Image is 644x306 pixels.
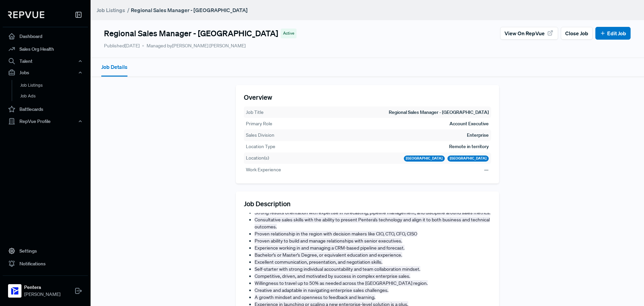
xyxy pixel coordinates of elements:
[600,29,626,37] a: Edit Job
[595,27,631,40] button: Edit Job
[255,287,388,293] span: Creative and adaptable in navigating enterprise sales challenges.
[255,231,417,237] span: Proven relationship in the region with decision makers like CIO, CTO, CFO, CISO
[504,29,545,37] span: View on RepVue
[127,7,129,13] span: /
[449,143,489,150] td: Remote in territory
[565,29,588,37] span: Close Job
[12,91,97,101] a: Job Ads
[467,131,489,139] td: Enterprise
[255,273,410,279] span: Competitive, driven, and motivated by success in complex enterprise sales.
[244,93,491,101] h5: Overview
[3,30,88,43] a: Dashboard
[246,108,264,116] th: Job Title
[484,166,489,174] td: —
[246,143,276,150] th: Location Type
[3,43,88,55] a: Sales Org Health
[255,294,375,300] span: A growth mindset and openness to feedback and learning.
[8,11,44,18] img: RepVue
[3,275,88,301] a: PenteraPentera[PERSON_NAME]
[246,154,269,162] th: Location(s)
[97,6,125,14] a: Job Listings
[255,252,402,258] span: Bachelor’s or Master’s Degree, or equivalent education and experience.
[246,120,273,128] th: Primary Role
[3,116,88,127] button: RepVue Profile
[388,108,489,116] td: Regional Sales Manager - [GEOGRAPHIC_DATA]
[101,58,127,77] button: Job Details
[12,80,97,91] a: Job Listings
[255,245,405,251] span: Experience working in and managing a CRM-based pipeline and forecast.
[3,55,88,67] button: Talent
[3,245,88,257] a: Settings
[24,291,60,298] span: [PERSON_NAME]
[255,217,490,230] span: Consultative sales skills with the ability to present Pentera’s technology and align it to both b...
[255,238,402,244] span: Proven ability to build and manage relationships with senior executives.
[404,156,445,162] div: [GEOGRAPHIC_DATA]
[24,284,60,291] strong: Pentera
[561,27,593,40] button: Close Job
[3,103,88,116] a: Battlecards
[104,42,140,49] p: Published [DATE]
[283,30,294,36] span: Active
[9,286,20,296] img: Pentera
[449,120,489,128] td: Account Executive
[255,259,382,265] span: Excellent communication, presentation, and negotiation skills.
[104,29,278,38] h4: Regional Sales Manager - [GEOGRAPHIC_DATA]
[244,200,491,208] h5: Job Description
[3,67,88,78] button: Jobs
[246,131,275,139] th: Sales Division
[500,27,558,40] button: View on RepVue
[131,7,248,13] strong: Regional Sales Manager - [GEOGRAPHIC_DATA]
[246,166,281,174] th: Work Experience
[3,257,88,270] a: Notifications
[255,280,428,286] span: Willingness to travel up to 50% as needed across the [GEOGRAPHIC_DATA] region.
[255,266,420,272] span: Self-starter with strong individual accountability and team collaboration mindset.
[447,156,489,162] div: [GEOGRAPHIC_DATA]
[142,42,246,49] span: Managed by [PERSON_NAME] [PERSON_NAME]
